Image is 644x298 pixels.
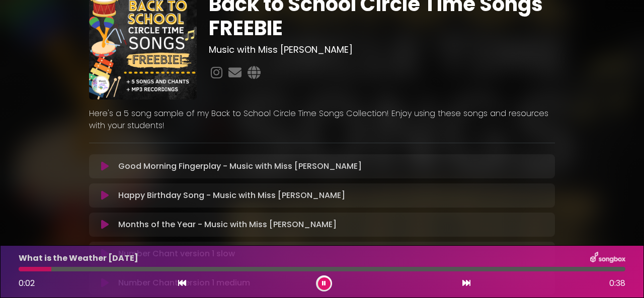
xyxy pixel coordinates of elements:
[89,108,555,132] p: Here's a 5 song sample of my Back to School Circle Time Songs Collection! Enjoy using these songs...
[118,219,337,231] p: Months of the Year - Music with Miss [PERSON_NAME]
[609,277,625,289] span: 0:38
[19,252,138,264] p: What is the Weather [DATE]
[118,160,362,172] p: Good Morning Fingerplay - Music with Miss [PERSON_NAME]
[590,252,625,265] img: songbox-logo-white.png
[118,189,345,202] p: Happy Birthday Song - Music with Miss [PERSON_NAME]
[19,277,35,289] span: 0:02
[209,44,555,55] h3: Music with Miss [PERSON_NAME]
